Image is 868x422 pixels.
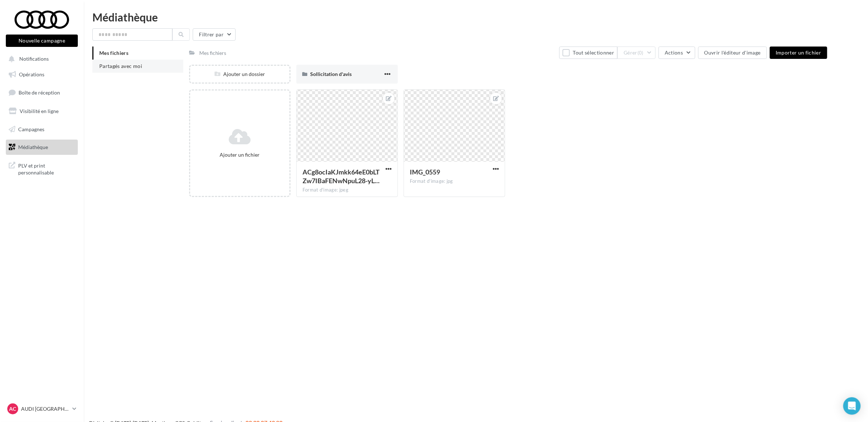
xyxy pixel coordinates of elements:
[199,49,227,57] div: Mes fichiers
[19,56,49,62] span: Notifications
[4,67,79,82] a: Opérations
[776,49,821,56] span: Importer un fichier
[4,85,79,100] a: Boîte de réception
[6,35,78,47] button: Nouvelle campagne
[4,158,79,179] a: PLV et print personnalisable
[9,405,16,413] span: AC
[193,28,236,41] button: Filtrer par
[4,104,79,119] a: Visibilité en ligne
[559,47,617,59] button: Tout sélectionner
[410,168,440,176] span: IMG_0559
[843,397,861,415] div: Open Intercom Messenger
[99,50,128,56] span: Mes fichiers
[193,151,287,158] div: Ajouter un fichier
[665,49,683,56] span: Actions
[659,47,695,59] button: Actions
[698,47,767,59] button: Ouvrir l'éditeur d'image
[20,108,59,114] span: Visibilité en ligne
[4,140,79,155] a: Médiathèque
[190,71,289,78] div: Ajouter un dossier
[637,50,644,56] span: (0)
[4,122,79,137] a: Campagnes
[19,71,44,77] span: Opérations
[410,178,499,185] div: Format d'image: jpg
[303,187,392,193] div: Format d'image: jpeg
[19,89,60,96] span: Boîte de réception
[92,12,859,23] div: Médiathèque
[617,47,656,59] button: Gérer(0)
[21,405,69,413] p: AUDI [GEOGRAPHIC_DATA]
[310,71,352,77] span: Sollicitation d'avis
[18,161,75,176] span: PLV et print personnalisable
[99,63,142,69] span: Partagés avec moi
[770,47,827,59] button: Importer un fichier
[6,402,78,416] a: AC AUDI [GEOGRAPHIC_DATA]
[18,126,44,132] span: Campagnes
[303,168,380,185] span: ACg8ocIaKJmkk64eE0bLTZw7IBaFENwNpuL28-yLJwzxKEu6sXlbJkgK
[18,144,48,150] span: Médiathèque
